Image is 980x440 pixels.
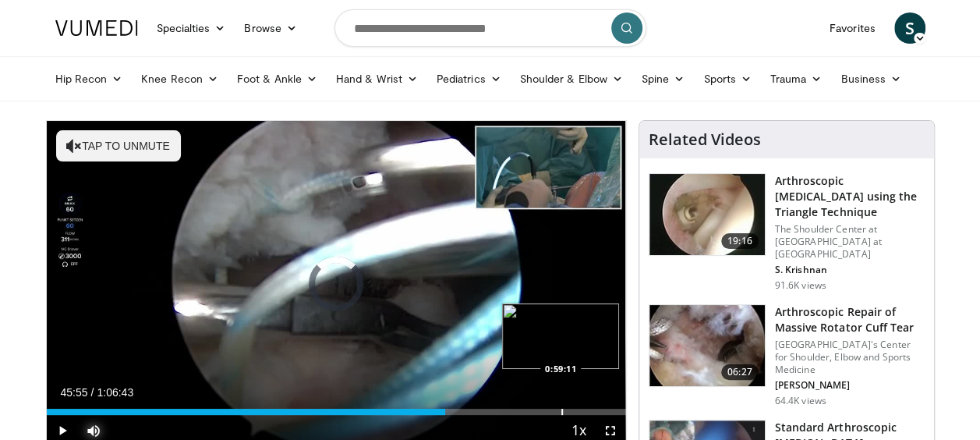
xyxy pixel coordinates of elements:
a: Foot & Ankle [228,63,327,94]
input: Search topics, interventions [334,9,646,47]
a: Sports [694,63,761,94]
span: 1:06:43 [97,386,133,399]
a: Hip Recon [46,63,133,94]
a: Business [831,63,911,94]
h4: Related Videos [649,130,761,149]
p: [GEOGRAPHIC_DATA]'s Center for Shoulder, Elbow and Sports Medicine [775,339,925,376]
a: Browse [235,12,306,44]
a: Shoulder & Elbow [511,63,632,94]
h3: Arthroscopic Repair of Massive Rotator Cuff Tear [775,304,925,335]
a: Pediatrics [427,63,511,94]
p: S. Krishnan [775,264,925,276]
a: S [894,12,925,44]
img: VuMedi Logo [55,20,138,36]
p: [PERSON_NAME] [775,379,925,392]
p: The Shoulder Center at [GEOGRAPHIC_DATA] at [GEOGRAPHIC_DATA] [775,223,925,261]
img: image.jpeg [502,303,619,369]
a: Favorites [820,12,885,44]
button: Tap to unmute [56,130,181,161]
a: 19:16 Arthroscopic [MEDICAL_DATA] using the Triangle Technique The Shoulder Center at [GEOGRAPHIC... [649,173,925,292]
a: Knee Recon [132,63,228,94]
p: 91.6K views [775,279,826,292]
a: Spine [632,63,694,94]
img: krish_3.png.150x105_q85_crop-smart_upscale.jpg [649,174,765,255]
a: Hand & Wrist [327,63,427,94]
span: 45:55 [61,386,88,399]
img: 281021_0002_1.png.150x105_q85_crop-smart_upscale.jpg [649,305,765,386]
a: 06:27 Arthroscopic Repair of Massive Rotator Cuff Tear [GEOGRAPHIC_DATA]'s Center for Shoulder, E... [649,304,925,407]
a: Trauma [761,63,832,94]
span: / [91,386,94,399]
span: 06:27 [721,364,759,380]
p: 64.4K views [775,395,826,407]
div: Progress Bar [47,409,626,415]
span: 19:16 [721,233,759,249]
h3: Arthroscopic [MEDICAL_DATA] using the Triangle Technique [775,173,925,220]
a: Specialties [147,12,235,44]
